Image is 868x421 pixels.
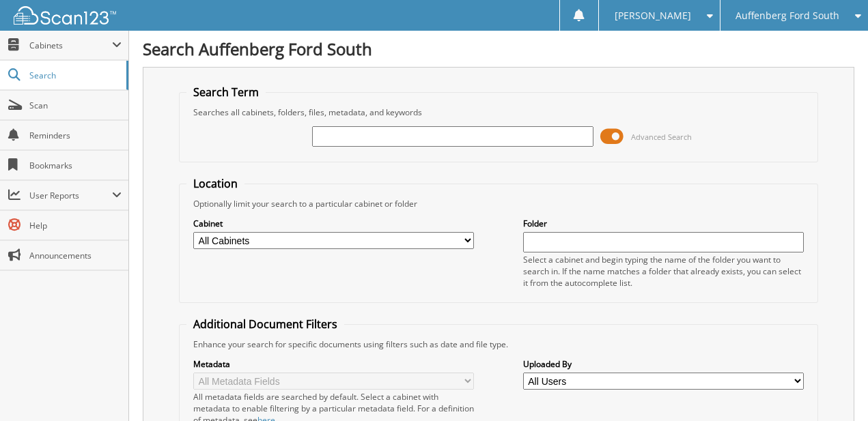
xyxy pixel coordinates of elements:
[29,40,112,51] span: Cabinets
[29,250,122,261] span: Announcements
[29,70,120,81] span: Search
[193,218,474,229] label: Cabinet
[186,106,811,118] div: Searches all cabinets, folders, files, metadata, and keywords
[523,358,804,370] label: Uploaded By
[29,130,122,141] span: Reminders
[186,317,344,332] legend: Additional Document Filters
[29,220,122,231] span: Help
[736,12,839,20] span: Auffenberg Ford South
[186,85,266,100] legend: Search Term
[29,190,112,201] span: User Reports
[14,6,116,25] img: scan123-logo-white.svg
[523,254,804,289] div: Select a cabinet and begin typing the name of the folder you want to search in. If the name match...
[193,358,474,370] label: Metadata
[186,176,244,191] legend: Location
[631,132,692,142] span: Advanced Search
[523,218,804,229] label: Folder
[186,198,811,209] div: Optionally limit your search to a particular cabinet or folder
[29,100,122,111] span: Scan
[615,12,691,20] span: [PERSON_NAME]
[29,160,122,171] span: Bookmarks
[186,338,811,350] div: Enhance your search for specific documents using filters such as date and file type.
[143,38,854,60] h1: Search Auffenberg Ford South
